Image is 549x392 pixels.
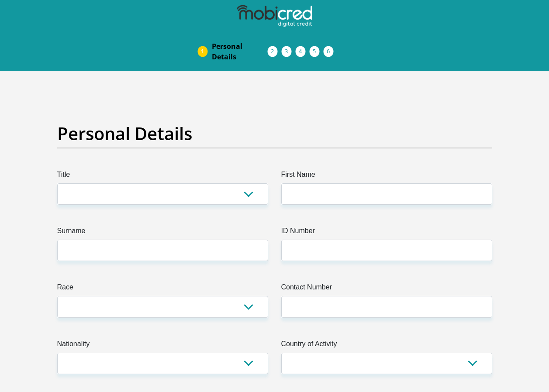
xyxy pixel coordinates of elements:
label: Title [57,169,268,183]
input: First Name [281,183,492,205]
img: mobicred logo [237,5,312,27]
label: Contact Number [281,282,492,296]
label: Race [57,282,268,296]
input: Contact Number [281,296,492,317]
a: PersonalDetails [205,38,275,65]
label: First Name [281,169,492,183]
label: Surname [57,226,268,240]
input: ID Number [281,240,492,261]
label: ID Number [281,226,492,240]
label: Nationality [57,339,268,353]
span: Personal Details [212,41,268,62]
label: Country of Activity [281,339,492,353]
h2: Personal Details [57,123,492,144]
input: Surname [57,240,268,261]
